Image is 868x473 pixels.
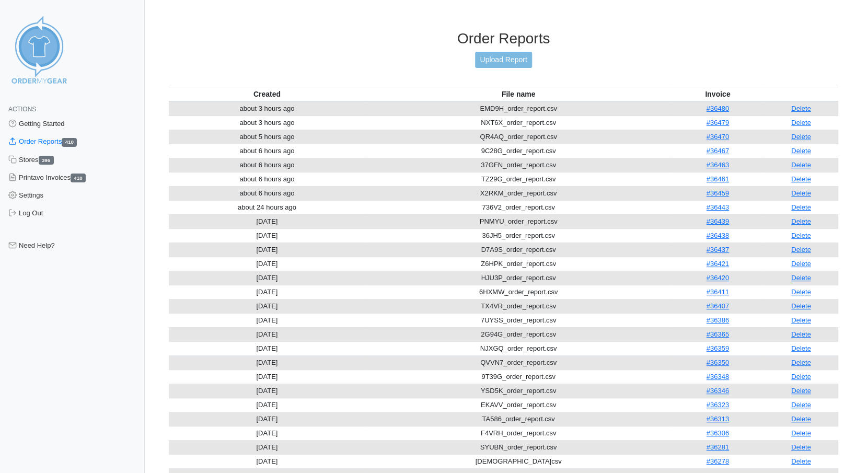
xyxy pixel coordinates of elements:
[706,133,728,141] a: #36470
[169,186,365,200] td: about 6 hours ago
[791,203,811,211] a: Delete
[672,87,763,101] th: Invoice
[169,327,365,341] td: [DATE]
[706,189,728,197] a: #36459
[365,299,672,313] td: TX4VR_order_report.csv
[365,398,672,412] td: EKAVV_order_report.csv
[365,355,672,370] td: QVVN7_order_report.csv
[365,384,672,398] td: YSD5K_order_report.csv
[169,200,365,214] td: about 24 hours ago
[706,387,728,395] a: #36346
[169,271,365,285] td: [DATE]
[706,344,728,352] a: #36359
[365,214,672,228] td: PNMYU_order_report.csv
[365,172,672,186] td: TZ29G_order_report.csv
[365,243,672,257] td: D7A9S_order_report.csv
[169,285,365,299] td: [DATE]
[706,119,728,126] a: #36479
[169,384,365,398] td: [DATE]
[706,401,728,409] a: #36323
[706,274,728,282] a: #36420
[169,313,365,327] td: [DATE]
[791,147,811,155] a: Delete
[365,130,672,144] td: QR4AQ_order_report.csv
[706,316,728,324] a: #36386
[365,313,672,327] td: 7UYSS_order_report.csv
[365,101,672,116] td: EMD9H_order_report.csv
[706,203,728,211] a: #36443
[169,398,365,412] td: [DATE]
[365,186,672,200] td: X2RKM_order_report.csv
[365,87,672,101] th: File name
[791,288,811,296] a: Delete
[365,412,672,426] td: TA586_order_report.csv
[706,373,728,380] a: #36348
[791,119,811,126] a: Delete
[365,370,672,384] td: 9T39G_order_report.csv
[791,175,811,183] a: Delete
[169,299,365,313] td: [DATE]
[706,147,728,155] a: #36467
[706,359,728,366] a: #36350
[39,156,54,165] span: 396
[365,440,672,454] td: SYUBN_order_report.csv
[169,87,365,101] th: Created
[706,429,728,437] a: #36306
[169,116,365,130] td: about 3 hours ago
[791,302,811,310] a: Delete
[706,175,728,183] a: #36461
[365,158,672,172] td: 37GFN_order_report.csv
[365,144,672,158] td: 9C28G_order_report.csv
[365,271,672,285] td: HJU3P_order_report.csv
[791,232,811,239] a: Delete
[791,274,811,282] a: Delete
[706,302,728,310] a: #36407
[791,457,811,465] a: Delete
[8,106,36,113] span: Actions
[706,217,728,225] a: #36439
[365,454,672,468] td: [DEMOGRAPHIC_DATA]csv
[365,228,672,243] td: 36JH5_order_report.csv
[169,412,365,426] td: [DATE]
[791,429,811,437] a: Delete
[791,401,811,409] a: Delete
[169,214,365,228] td: [DATE]
[791,217,811,225] a: Delete
[706,443,728,451] a: #36281
[169,172,365,186] td: about 6 hours ago
[791,330,811,338] a: Delete
[706,260,728,268] a: #36421
[791,133,811,141] a: Delete
[791,161,811,169] a: Delete
[365,116,672,130] td: NXT6X_order_report.csv
[791,246,811,253] a: Delete
[706,457,728,465] a: #36278
[169,144,365,158] td: about 6 hours ago
[791,359,811,366] a: Delete
[475,52,531,68] a: Upload Report
[365,426,672,440] td: F4VRH_order_report.csv
[706,415,728,423] a: #36313
[365,327,672,341] td: 2G94G_order_report.csv
[169,355,365,370] td: [DATE]
[169,243,365,257] td: [DATE]
[791,316,811,324] a: Delete
[169,426,365,440] td: [DATE]
[169,30,838,48] h3: Order Reports
[706,288,728,296] a: #36411
[706,330,728,338] a: #36365
[791,260,811,268] a: Delete
[365,200,672,214] td: 736V2_order_report.csv
[791,415,811,423] a: Delete
[791,373,811,380] a: Delete
[791,443,811,451] a: Delete
[169,101,365,116] td: about 3 hours ago
[791,344,811,352] a: Delete
[791,105,811,112] a: Delete
[791,387,811,395] a: Delete
[365,341,672,355] td: NJXGQ_order_report.csv
[706,246,728,253] a: #36437
[169,370,365,384] td: [DATE]
[169,130,365,144] td: about 5 hours ago
[169,228,365,243] td: [DATE]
